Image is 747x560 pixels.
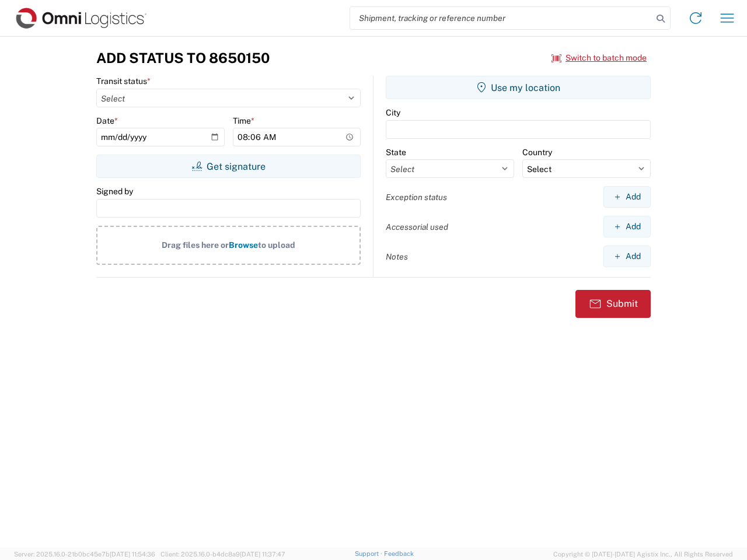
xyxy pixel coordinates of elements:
[603,186,651,208] button: Add
[96,76,151,86] label: Transit status
[14,551,155,558] span: Server: 2025.16.0-21b0bc45e7b
[96,155,361,178] button: Get signature
[110,551,155,558] span: [DATE] 11:54:36
[386,76,651,99] button: Use my location
[522,147,552,157] label: Country
[162,240,229,250] span: Drag files here or
[160,551,285,558] span: Client: 2025.16.0-b4dc8a9
[603,216,651,237] button: Add
[603,246,651,267] button: Add
[386,107,400,118] label: City
[258,240,295,250] span: to upload
[355,550,384,557] a: Support
[386,251,408,262] label: Notes
[551,48,647,68] button: Switch to batch mode
[96,50,270,66] h3: Add Status to 8650150
[386,192,447,202] label: Exception status
[229,240,258,250] span: Browse
[96,186,133,197] label: Signed by
[350,7,652,29] input: Shipment, tracking or reference number
[233,116,254,126] label: Time
[386,222,448,232] label: Accessorial used
[553,549,733,559] span: Copyright © [DATE]-[DATE] Agistix Inc., All Rights Reserved
[96,116,118,126] label: Date
[575,290,651,318] button: Submit
[386,147,406,157] label: State
[240,551,285,558] span: [DATE] 11:37:47
[384,550,414,557] a: Feedback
